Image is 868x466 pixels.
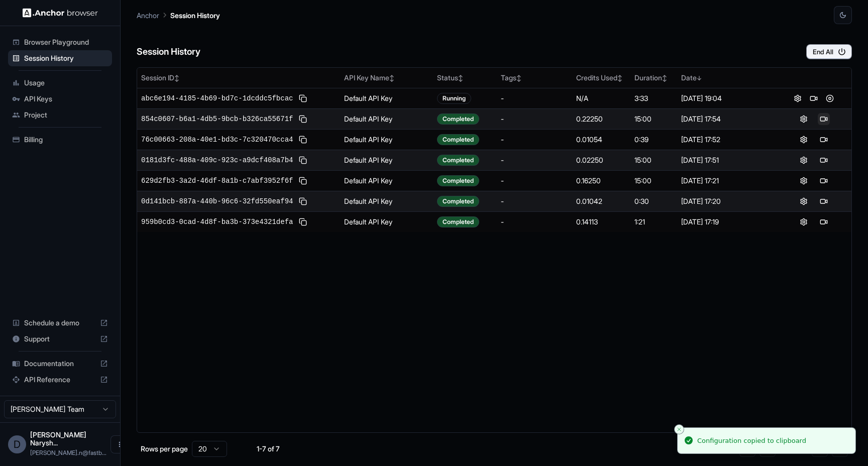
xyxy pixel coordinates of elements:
[8,34,112,50] div: Browser Playground
[437,134,479,145] div: Completed
[634,217,674,227] div: 1:21
[634,196,674,206] div: 0:30
[8,331,112,347] div: Support
[681,196,772,206] div: [DATE] 17:20
[8,75,112,91] div: Usage
[501,217,568,227] div: -
[24,375,96,385] span: API Reference
[576,73,626,83] div: Credits Used
[24,37,108,47] span: Browser Playground
[141,93,293,103] span: abc6e194-4185-4b69-bd7c-1dcddc5fbcac
[344,73,429,83] div: API Key Name
[170,10,220,21] p: Session History
[8,132,112,148] div: Billing
[141,73,336,83] div: Session ID
[634,93,674,103] div: 3:33
[697,436,806,446] div: Configuration copied to clipboard
[141,444,188,454] p: Rows per page
[137,10,220,21] nav: breadcrumb
[681,176,772,186] div: [DATE] 17:21
[681,73,772,83] div: Date
[634,114,674,124] div: 15:00
[458,74,463,82] span: ↕
[576,176,626,186] div: 0.16250
[141,155,293,165] span: 0181d3fc-488a-409c-923c-a9dcf408a7b4
[516,74,521,82] span: ↕
[24,94,108,104] span: API Keys
[437,113,479,125] div: Completed
[634,73,674,83] div: Duration
[681,93,772,103] div: [DATE] 19:04
[501,155,568,165] div: -
[501,196,568,206] div: -
[24,78,108,88] span: Usage
[141,196,293,206] span: 0d141bcb-887a-440b-96c6-32fd550eaf94
[141,135,293,145] span: 76c00663-208a-40e1-bd3c-7c320470cca4
[24,334,96,344] span: Support
[681,135,772,145] div: [DATE] 17:52
[576,155,626,165] div: 0.02250
[8,372,112,388] div: API Reference
[8,91,112,107] div: API Keys
[634,176,674,186] div: 15:00
[681,155,772,165] div: [DATE] 17:51
[24,110,108,120] span: Project
[141,114,293,124] span: 854c0607-b6a1-4db5-9bcb-b326ca55671f
[681,217,772,227] div: [DATE] 17:19
[8,107,112,123] div: Project
[24,318,96,328] span: Schedule a demo
[141,217,293,227] span: 959b0cd3-0cad-4d8f-ba3b-373e4321defa
[437,216,479,227] div: Completed
[340,108,433,129] td: Default API Key
[501,176,568,186] div: -
[340,88,433,108] td: Default API Key
[137,45,200,59] h6: Session History
[437,73,493,83] div: Status
[340,170,433,191] td: Default API Key
[501,114,568,124] div: -
[340,211,433,232] td: Default API Key
[111,435,129,453] button: Open menu
[24,359,96,369] span: Documentation
[501,73,568,83] div: Tags
[576,93,626,103] div: N/A
[576,217,626,227] div: 0.14113
[24,53,108,63] span: Session History
[576,135,626,145] div: 0.01054
[8,356,112,372] div: Documentation
[174,74,179,82] span: ↕
[8,435,26,453] div: D
[501,93,568,103] div: -
[674,424,684,434] button: Close toast
[437,155,479,166] div: Completed
[8,315,112,331] div: Schedule a demo
[576,196,626,206] div: 0.01042
[141,176,293,186] span: 629d2fb3-3a2d-46df-8a1b-c7abf3952f6f
[662,74,667,82] span: ↕
[243,444,293,454] div: 1-7 of 7
[24,135,108,145] span: Billing
[437,175,479,186] div: Completed
[437,196,479,207] div: Completed
[23,8,98,18] img: Anchor Logo
[8,50,112,66] div: Session History
[806,44,852,59] button: End All
[340,191,433,211] td: Default API Key
[681,114,772,124] div: [DATE] 17:54
[30,449,106,456] span: dmytro.n@fastbackrefunds.com
[617,74,622,82] span: ↕
[340,129,433,150] td: Default API Key
[634,155,674,165] div: 15:00
[501,135,568,145] div: -
[389,74,394,82] span: ↕
[340,150,433,170] td: Default API Key
[634,135,674,145] div: 0:39
[697,74,702,82] span: ↓
[137,10,159,21] p: Anchor
[30,430,86,447] span: Dmytro Naryshkin
[576,114,626,124] div: 0.22250
[437,93,471,104] div: Running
